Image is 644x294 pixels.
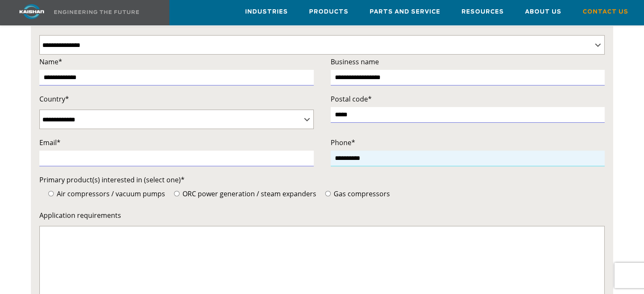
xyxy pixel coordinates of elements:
span: Gas compressors [332,189,390,198]
a: About Us [525,0,561,23]
span: Resources [462,7,504,17]
span: Contact Us [583,7,628,17]
input: ORC power generation / steam expanders [174,191,180,196]
span: Air compressors / vacuum pumps [55,189,165,198]
label: Postal code* [331,93,605,105]
a: Resources [462,0,504,23]
a: Parts and Service [370,0,440,23]
label: Application requirements [39,209,605,221]
input: Gas compressors [325,191,331,196]
a: Products [309,0,348,23]
label: Email* [39,137,314,148]
span: ORC power generation / steam expanders [181,189,316,198]
label: Name* [39,56,314,68]
label: Country* [39,93,314,105]
img: Engineering the future [54,10,139,14]
a: Industries [245,0,288,23]
span: About Us [525,7,561,17]
span: Parts and Service [370,7,440,17]
span: Products [309,7,348,17]
input: Air compressors / vacuum pumps [48,191,54,196]
span: Industries [245,7,288,17]
label: Business name [331,56,605,68]
label: Phone* [331,137,605,148]
a: Contact Us [583,0,628,23]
